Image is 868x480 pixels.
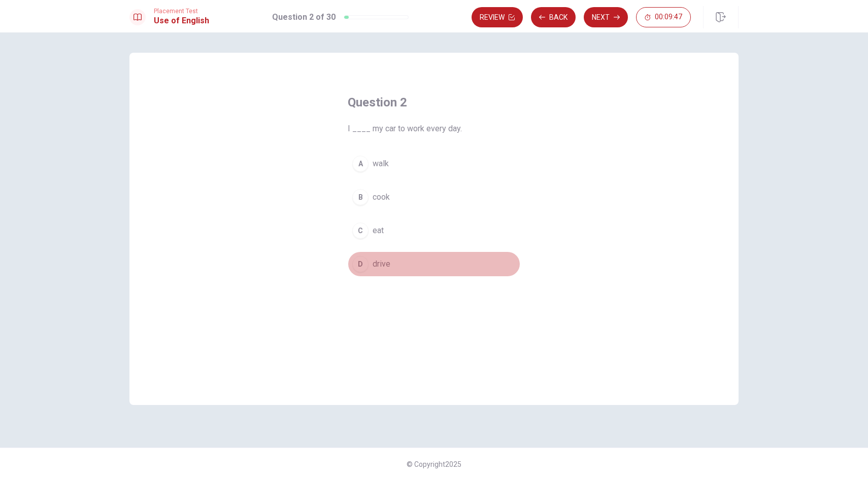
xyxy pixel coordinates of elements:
[348,151,520,176] button: Awalk
[407,460,461,468] span: © Copyright 2025
[154,8,209,15] span: Placement Test
[584,7,628,27] button: Next
[348,184,520,210] button: Bcook
[348,123,520,135] span: I ____ my car to work every day.
[348,218,520,243] button: Ceat
[655,13,682,21] span: 00:09:47
[272,11,336,23] h1: Question 2 of 30
[373,258,390,270] span: drive
[352,189,369,205] div: B
[373,158,389,170] span: walk
[636,7,691,27] button: 00:09:47
[348,251,520,277] button: Ddrive
[154,15,209,27] h1: Use of English
[348,94,520,110] h4: Question 2
[531,7,576,27] button: Back
[373,225,384,237] span: eat
[373,191,390,203] span: cook
[472,7,523,27] button: Review
[352,256,369,272] div: D
[352,156,369,172] div: A
[352,223,369,239] div: C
